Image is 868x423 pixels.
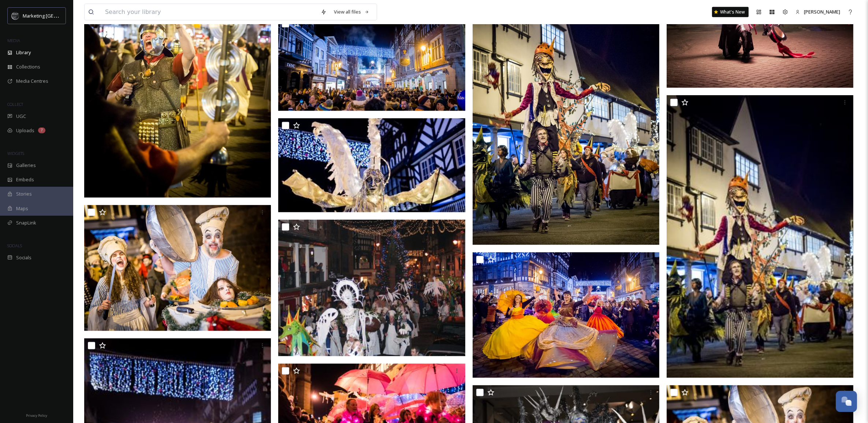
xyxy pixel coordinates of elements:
[16,176,34,183] span: Embeds
[16,63,40,70] span: Collections
[84,205,273,331] img: Winter Watch Parade 2 CREDIT MARK CARLINE.jpg
[38,127,45,133] div: 7
[26,413,47,418] span: Privacy Policy
[101,4,317,20] input: Search your library
[7,101,23,107] span: COLLECT
[16,127,34,134] span: Uploads
[16,49,31,56] span: Library
[836,391,857,412] button: Open Chat
[278,118,467,213] img: Winter%20Watch%20Parade%20CREDIT%20MARK%20CARLINE.jpg
[16,254,31,261] span: Socials
[7,38,20,43] span: MEDIA
[16,219,36,226] span: SnapLink
[23,12,92,19] span: Marketing [GEOGRAPHIC_DATA]
[278,220,467,356] img: chesters%20winter%20watch%20parade.jpg
[7,151,24,156] span: WIDGETS
[12,12,19,19] img: MC-Logo-01.svg
[804,8,840,15] span: [PERSON_NAME]
[16,113,26,120] span: UGC
[330,5,373,19] a: View all files
[278,16,467,111] img: 12 Days of Christmas Parade_02_Credit Mark Carline.jpg
[712,7,749,17] a: What's New
[16,190,32,197] span: Stories
[473,252,661,378] img: 12 Days of Christmas Parade_01_Credit Mark Carline.jpg
[16,162,36,169] span: Galleries
[16,78,48,85] span: Media Centres
[667,95,855,378] img: Winter%20Watch%20Parade%203%20CREDIT%20MARK%20CARLINE.jpg
[16,205,28,212] span: Maps
[792,5,844,19] a: [PERSON_NAME]
[7,243,22,248] span: SOCIALS
[26,411,47,419] a: Privacy Policy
